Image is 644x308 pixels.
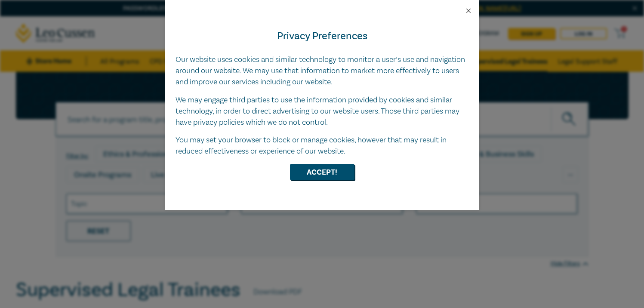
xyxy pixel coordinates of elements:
button: Accept! [290,164,354,180]
button: Close [465,7,472,15]
p: We may engage third parties to use the information provided by cookies and similar technology, in... [176,95,469,128]
p: You may set your browser to block or manage cookies, however that may result in reduced effective... [176,135,469,157]
p: Our website uses cookies and similar technology to monitor a user’s use and navigation around our... [176,54,469,88]
h4: Privacy Preferences [176,28,469,44]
